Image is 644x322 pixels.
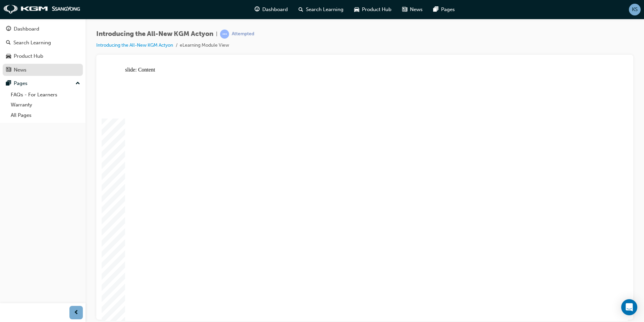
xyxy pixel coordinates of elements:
a: guage-iconDashboard [249,3,293,16]
a: Search Learning [3,37,83,49]
div: Dashboard [14,25,39,33]
span: prev-icon [74,309,79,317]
span: Search Learning [306,6,343,13]
a: All Pages [8,110,83,121]
span: pages-icon [6,81,11,87]
span: Introducing the All-New KGM Actyon [96,30,213,38]
span: learningRecordVerb_ATTEMPT-icon [220,30,229,39]
span: News [410,6,423,13]
span: Pages [441,6,455,13]
span: Product Hub [362,6,391,13]
span: | [216,30,217,38]
button: Pages [3,77,83,90]
span: guage-icon [6,26,11,32]
span: pages-icon [433,5,438,14]
li: eLearning Module View [180,42,229,49]
div: Pages [14,80,28,87]
a: Product Hub [3,50,83,62]
span: up-icon [75,79,80,88]
span: car-icon [6,53,11,59]
div: News [14,66,26,74]
a: search-iconSearch Learning [293,3,349,16]
span: search-icon [299,5,303,14]
a: car-iconProduct Hub [349,3,397,16]
div: Attempted [232,31,254,37]
a: Warranty [8,100,83,110]
span: guage-icon [255,5,260,14]
a: Dashboard [3,23,83,35]
span: news-icon [402,5,407,14]
button: KS [629,4,641,15]
a: FAQs - For Learners [8,90,83,100]
span: search-icon [6,40,11,46]
a: Introducing the All-New KGM Actyon [96,42,173,48]
div: Search Learning [13,39,51,47]
div: Product Hub [14,52,43,60]
a: pages-iconPages [428,3,460,16]
button: DashboardSearch LearningProduct HubNews [3,21,83,77]
span: news-icon [6,67,11,73]
div: Open Intercom Messenger [621,299,637,315]
span: KS [632,6,638,13]
span: Dashboard [262,6,288,13]
a: News [3,64,83,76]
img: kgm [3,5,80,14]
a: news-iconNews [397,3,428,16]
span: car-icon [354,5,359,14]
